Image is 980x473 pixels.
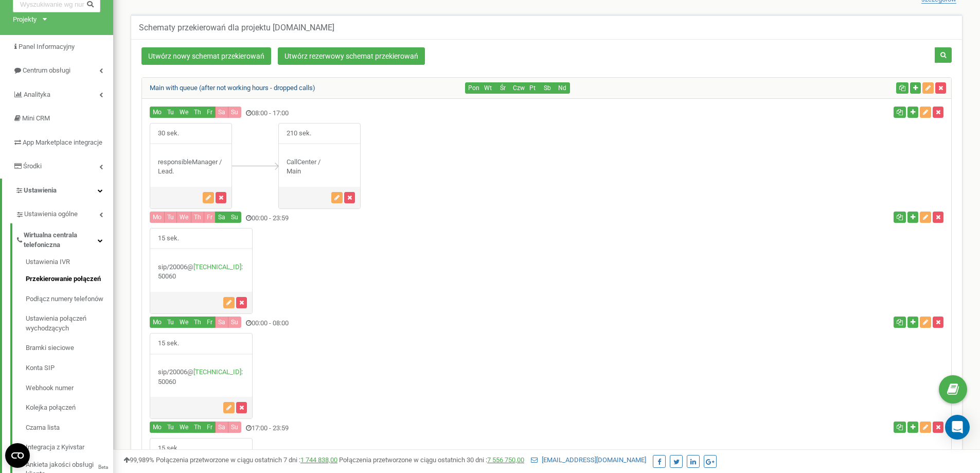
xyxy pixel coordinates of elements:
[26,398,113,418] a: Kolejka połączeń
[176,422,191,433] button: We
[26,309,113,338] a: Ustawienia połączeń wychodzących
[15,223,113,254] a: Wirtualna centrala telefoniczna
[525,82,540,94] button: Pt
[2,179,113,203] a: Ustawienia
[215,107,228,118] button: Sa
[945,415,970,440] div: Open Intercom Messenger
[164,317,177,328] button: Tu
[26,338,113,358] a: Bramki sieciowe
[193,263,241,271] a: [TECHNICAL_ID]
[176,107,191,118] button: We
[339,456,524,464] span: Połączenia przetworzone w ciągu ostatnich 30 dni :
[510,82,525,94] button: Czw
[15,202,113,223] a: Ustawienia ogólne
[26,257,113,270] a: Ustawienia IVR
[279,124,319,144] span: 210 sek.
[13,15,37,25] div: Projekty
[204,317,216,328] button: Fr
[139,23,334,32] h5: Schematy przekierowań dla projektu [DOMAIN_NAME]
[176,317,191,328] button: We
[164,212,177,223] button: Tu
[480,82,495,94] button: Wt
[191,212,204,223] button: Th
[19,43,75,50] span: Panel Informacyjny
[278,47,425,65] a: Utwórz rezerwowy schemat przekierowań
[228,107,241,118] button: Su
[150,262,252,282] div: sip/ 20006@ :50060
[150,367,252,387] div: sip/ 20006@ :50060
[465,82,480,94] button: Pon
[22,114,50,122] span: Mini CRM
[531,456,646,464] a: [EMAIL_ADDRESS][DOMAIN_NAME]
[142,422,682,435] div: 17:00 - 23:59
[24,209,78,219] span: Ustawienia ogólne
[150,107,165,118] button: Mo
[300,456,337,464] a: 1 744 838,00
[935,47,952,63] button: Szukaj schematu przekierowań
[142,107,682,120] div: 08:00 - 17:00
[215,212,228,223] button: Sa
[228,317,241,328] button: Su
[142,212,682,225] div: 00:00 - 23:59
[24,91,50,98] span: Analityka
[150,422,165,433] button: Mo
[215,317,228,328] button: Sa
[191,107,204,118] button: Th
[215,422,228,433] button: Sa
[150,157,231,177] div: responsibleManager / Lead.
[279,157,360,177] div: CallCenter / Main
[495,82,510,94] button: Śr
[228,422,241,433] button: Su
[142,317,682,330] div: 00:00 - 08:00
[204,212,216,223] button: Fr
[555,82,570,94] button: Nd
[26,418,113,438] a: Czarna lista
[487,456,524,464] a: 7 556 750,00
[142,84,315,92] a: Main with queue (after not working hours - dropped calls)
[193,368,241,376] a: [TECHNICAL_ID]
[204,422,216,433] button: Fr
[23,138,102,146] span: App Marketplace integracje
[24,186,57,194] span: Ustawienia
[150,317,165,328] button: Mo
[540,82,555,94] button: Sb
[150,124,187,144] span: 30 sek.
[26,437,113,458] a: Integracja z Kyivstar
[23,162,42,170] span: Środki
[23,66,70,74] span: Centrum obsługi
[26,378,113,398] a: Webhook numer
[150,229,187,249] span: 15 sek.
[26,358,113,378] a: Konta SIP
[156,456,337,464] span: Połączenia przetworzone w ciągu ostatnich 7 dni :
[123,456,154,464] span: 99,989%
[191,422,204,433] button: Th
[150,439,187,459] span: 15 sek.
[164,422,177,433] button: Tu
[141,47,271,65] a: Utwórz nowy schemat przekierowań
[204,107,216,118] button: Fr
[191,317,204,328] button: Th
[26,289,113,309] a: Podłącz numery telefonów
[228,212,241,223] button: Su
[164,107,177,118] button: Tu
[150,334,187,354] span: 15 sek.
[176,212,191,223] button: We
[5,443,30,468] button: Open CMP widget
[26,269,113,289] a: Przekierowanie połączeń
[150,212,165,223] button: Mo
[24,231,98,250] span: Wirtualna centrala telefoniczna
